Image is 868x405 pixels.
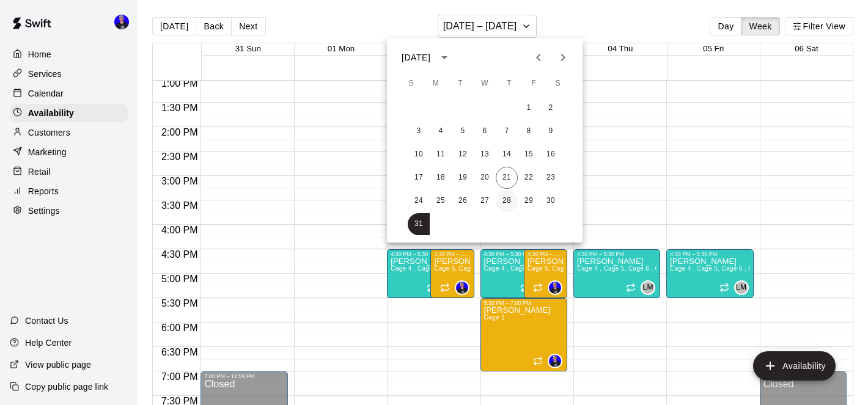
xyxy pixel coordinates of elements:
[430,120,452,142] button: 4
[452,144,474,166] button: 12
[496,167,518,189] button: 21
[425,71,447,96] span: Monday
[408,167,430,189] button: 17
[452,120,474,142] button: 5
[518,190,540,212] button: 29
[474,144,496,166] button: 13
[408,190,430,212] button: 24
[430,167,452,189] button: 18
[540,190,562,212] button: 30
[430,190,452,212] button: 25
[518,144,540,166] button: 15
[434,47,455,68] button: calendar view is open, switch to year view
[540,144,562,166] button: 16
[518,97,540,119] button: 1
[498,71,520,96] span: Thursday
[408,213,430,235] button: 31
[449,71,471,96] span: Tuesday
[540,120,562,142] button: 9
[540,167,562,189] button: 23
[523,71,545,96] span: Friday
[518,167,540,189] button: 22
[518,120,540,142] button: 8
[496,120,518,142] button: 7
[408,144,430,166] button: 10
[402,51,430,64] div: [DATE]
[452,190,474,212] button: 26
[547,71,569,96] span: Saturday
[408,120,430,142] button: 3
[496,144,518,166] button: 14
[430,144,452,166] button: 11
[551,45,575,70] button: Next month
[474,190,496,212] button: 27
[400,71,422,96] span: Sunday
[452,167,474,189] button: 19
[496,190,518,212] button: 28
[540,97,562,119] button: 2
[474,71,496,96] span: Wednesday
[474,167,496,189] button: 20
[474,120,496,142] button: 6
[526,45,551,70] button: Previous month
